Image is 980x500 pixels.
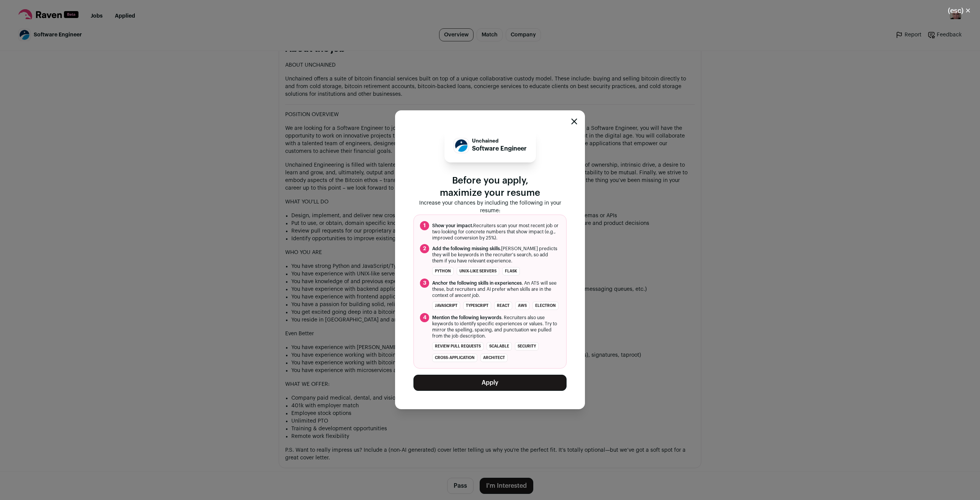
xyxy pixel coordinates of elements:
li: scalable [487,342,512,351]
span: 4 [420,313,429,322]
span: Recruiters scan your most recent job or two looking for concrete numbers that show impact (e.g., ... [432,223,560,241]
button: Close modal [571,118,577,125]
span: 3 [420,279,429,288]
p: Increase your chances by including the following in your resume: [413,199,567,215]
li: Flask [502,267,520,275]
p: Unchained [472,138,527,144]
span: 1 [420,221,429,230]
span: . Recruiters also use keywords to identify specific experiences or values. Try to mirror the spel... [432,315,560,339]
span: . An ATS will see these, but recruiters and AI prefer when skills are in the context of a [432,280,560,298]
li: review pull requests [432,342,483,351]
p: Before you apply, maximize your resume [413,175,567,199]
li: JavaScript [432,302,460,310]
img: f0b9c7309b372c605a5009a9ad1e824ae03225f1ec14668841719fb95e847bb8.png [454,138,469,153]
span: Add the following missing skills. [432,246,501,251]
li: AWS [515,302,529,310]
span: Anchor the following skills in experiences [432,281,522,285]
button: Close modal [939,2,980,19]
li: React [494,302,512,310]
li: cross-application [432,354,477,362]
li: UNIX-like servers [457,267,499,275]
span: Mention the following keywords [432,315,501,320]
li: security [515,342,539,351]
span: [PERSON_NAME] predicts they will be keywords in the recruiter's search, so add them if you have r... [432,246,560,264]
li: Electron [532,302,559,310]
li: Python [432,267,454,275]
li: architect [480,354,508,362]
span: Show your impact. [432,223,473,228]
span: 2 [420,244,429,253]
p: Software Engineer [472,144,527,153]
li: TypeScript [463,302,491,310]
button: Apply [413,375,567,391]
i: recent job. [457,293,480,298]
